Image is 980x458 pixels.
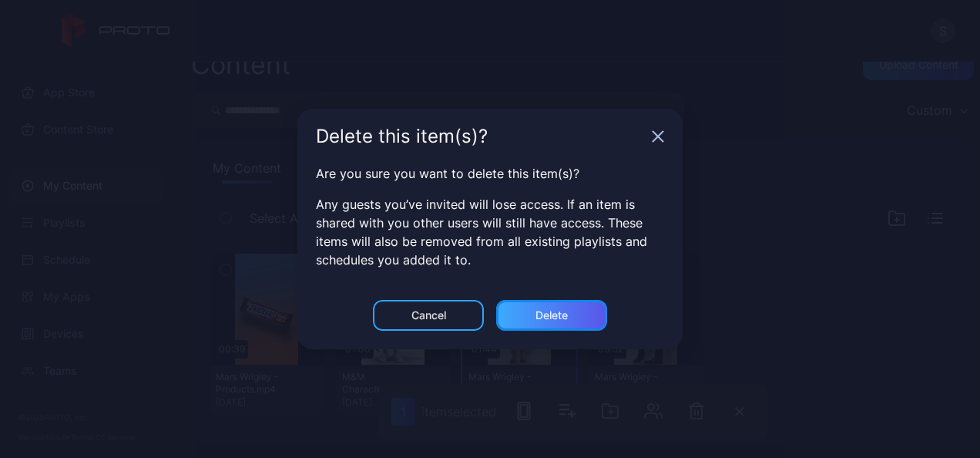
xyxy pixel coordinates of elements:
p: Any guests you’ve invited will lose access. If an item is shared with you other users will still ... [316,195,664,269]
div: Cancel [411,309,446,322]
button: Delete [496,300,607,331]
div: Delete this item(s)? [316,127,646,146]
p: Are you sure you want to delete this item(s)? [316,164,664,183]
button: Cancel [373,300,484,331]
